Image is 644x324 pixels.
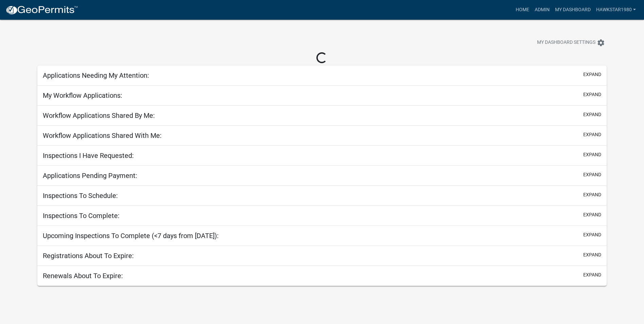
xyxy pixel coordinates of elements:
button: expand [583,211,601,218]
button: expand [583,91,601,98]
button: expand [583,251,601,258]
button: expand [583,151,601,158]
h5: Registrations About To Expire: [43,252,134,260]
button: expand [583,131,601,138]
span: My Dashboard Settings [537,39,595,47]
button: expand [583,171,601,178]
h5: Renewals About To Expire: [43,272,123,280]
h5: Workflow Applications Shared By Me: [43,111,155,120]
h5: Workflow Applications Shared With Me: [43,131,162,140]
button: expand [583,71,601,78]
button: expand [583,191,601,198]
i: settings [597,39,605,47]
a: Home [513,3,532,16]
h5: Applications Needing My Attention: [43,71,149,79]
button: expand [583,271,601,278]
a: Admin [532,3,552,16]
h5: Applications Pending Payment: [43,172,137,180]
a: My Dashboard [552,3,593,16]
button: expand [583,111,601,118]
h5: Upcoming Inspections To Complete (<7 days from [DATE]): [43,232,219,240]
h5: Inspections To Complete: [43,212,119,220]
h5: Inspections I Have Requested: [43,151,134,160]
button: My Dashboard Settingssettings [532,36,610,49]
button: expand [583,231,601,238]
h5: Inspections To Schedule: [43,192,118,200]
a: Hawkstar1980 [593,3,639,16]
h5: My Workflow Applications: [43,91,122,100]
